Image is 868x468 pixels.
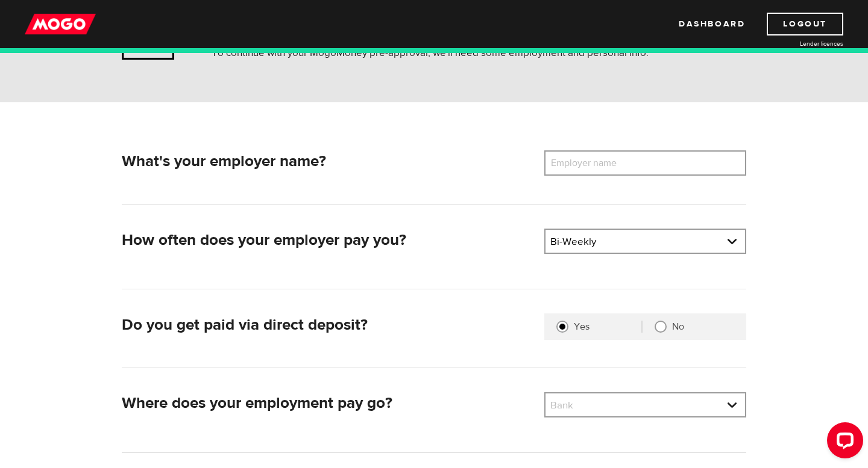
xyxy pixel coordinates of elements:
[767,13,843,35] a: Logout
[679,13,745,35] a: Dashboard
[753,39,843,48] a: Lender licences
[556,321,568,333] input: Yes
[122,394,535,413] h2: Where does your employment pay go?
[122,231,535,250] h2: How often does your employer pay you?
[25,13,96,35] img: mogo_logo-11ee424be714fa7cbb0f0f49df9e16ec.png
[655,321,667,333] input: No
[544,150,641,176] label: Employer name
[122,152,535,171] h2: What's your employer name?
[817,417,868,468] iframe: LiveChat chat widget
[672,321,734,333] label: No
[212,46,649,60] p: To continue with your MogoMoney pre-approval, we'll need some employment and personal info.
[122,316,535,334] h2: Do you get paid via direct deposit?
[574,321,641,333] label: Yes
